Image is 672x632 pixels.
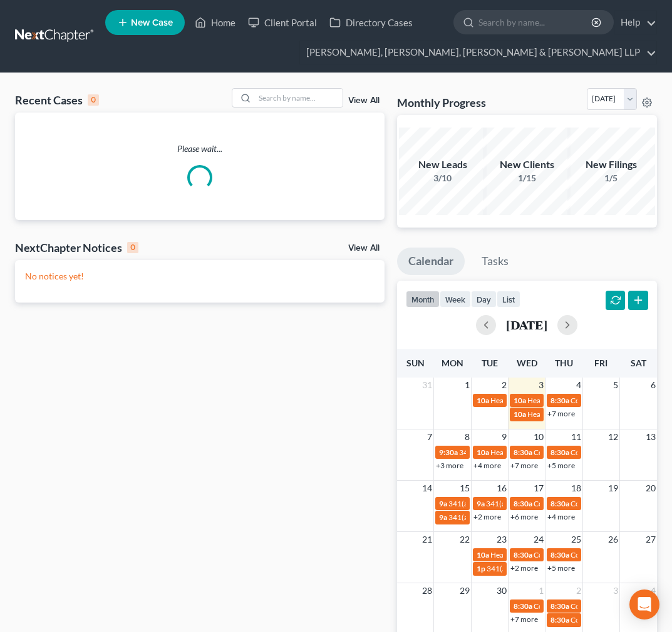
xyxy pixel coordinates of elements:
[551,396,569,405] span: 8:30a
[477,550,489,559] span: 10a
[644,532,657,547] span: 27
[440,291,471,308] button: week
[514,396,526,405] span: 10a
[514,499,532,508] span: 8:30a
[514,601,532,611] span: 8:30a
[323,11,419,34] a: Directory Cases
[477,499,485,508] span: 9a
[500,378,508,393] span: 2
[406,358,425,368] span: Sun
[426,429,433,444] span: 7
[25,270,375,283] p: No notices yet!
[442,358,463,368] span: Mon
[458,532,471,547] span: 22
[612,583,619,598] span: 3
[486,499,607,508] span: 341(a) meeting for [PERSON_NAME]
[477,564,485,573] span: 1p
[421,481,433,496] span: 14
[473,512,501,521] a: +2 more
[497,291,520,308] button: list
[127,242,138,253] div: 0
[644,429,657,444] span: 13
[397,248,465,275] a: Calendar
[570,481,582,496] span: 18
[487,564,608,573] span: 341(a) Meeting for [PERSON_NAME]
[514,448,532,457] span: 8:30a
[551,550,569,559] span: 8:30a
[551,448,569,457] span: 8:30a
[551,499,569,508] span: 8:30a
[649,378,657,393] span: 6
[459,448,580,457] span: 341(a) meeting for [PERSON_NAME]
[189,11,242,34] a: Home
[348,244,380,253] a: View All
[495,481,508,496] span: 16
[570,532,582,547] span: 25
[517,358,537,368] span: Wed
[439,513,447,522] span: 9a
[607,481,619,496] span: 19
[649,583,657,598] span: 4
[575,583,582,598] span: 2
[547,563,575,573] a: +5 more
[471,291,497,308] button: day
[439,499,447,508] span: 9a
[607,532,619,547] span: 26
[463,429,471,444] span: 8
[547,409,575,418] a: +7 more
[448,499,569,508] span: 341(a) meeting for [PERSON_NAME]
[510,512,538,521] a: +6 more
[575,378,582,393] span: 4
[15,93,99,108] div: Recent Cases
[570,429,582,444] span: 11
[547,461,575,470] a: +5 more
[532,532,545,547] span: 24
[436,461,463,470] a: +3 more
[495,583,508,598] span: 30
[300,41,656,64] a: [PERSON_NAME], [PERSON_NAME], [PERSON_NAME] & [PERSON_NAME] LLP
[242,11,323,34] a: Client Portal
[490,396,588,405] span: Hearing for [PERSON_NAME]
[514,550,532,559] span: 8:30a
[532,429,545,444] span: 10
[490,448,588,457] span: Hearing for [PERSON_NAME]
[348,96,380,105] a: View All
[448,513,669,522] span: 341(a) Meeting for [PERSON_NAME] Al Karalih & [PERSON_NAME]
[500,429,508,444] span: 9
[458,583,471,598] span: 29
[88,94,99,106] div: 0
[131,18,173,28] span: New Case
[421,583,433,598] span: 28
[477,396,489,405] span: 10a
[478,11,593,34] input: Search by name...
[473,461,501,470] a: +4 more
[644,481,657,496] span: 20
[555,358,573,368] span: Thu
[483,172,571,184] div: 1/15
[537,583,545,598] span: 1
[397,95,486,110] h3: Monthly Progress
[510,563,538,573] a: +2 more
[399,158,487,172] div: New Leads
[482,358,498,368] span: Tue
[532,481,545,496] span: 17
[594,358,607,368] span: Fri
[510,461,538,470] a: +7 more
[15,143,385,155] p: Please wait...
[399,172,487,184] div: 3/10
[612,378,619,393] span: 5
[421,378,433,393] span: 31
[537,378,545,393] span: 3
[607,429,619,444] span: 12
[15,240,138,255] div: NextChapter Notices
[514,409,526,419] span: 10a
[547,512,575,521] a: +4 more
[463,378,471,393] span: 1
[629,589,659,619] div: Open Intercom Messenger
[406,291,440,308] button: month
[551,601,569,611] span: 8:30a
[527,396,625,405] span: Hearing for [PERSON_NAME]
[567,172,655,184] div: 1/5
[510,614,538,624] a: +7 more
[458,481,471,496] span: 15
